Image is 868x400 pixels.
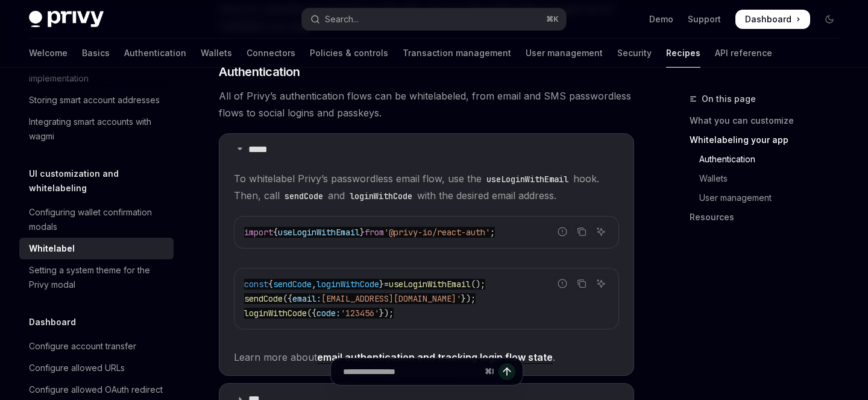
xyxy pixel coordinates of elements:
button: Copy the contents from the code block [574,276,590,291]
a: Storing smart account addresses [19,89,174,111]
span: const [244,279,268,290]
div: Configure allowed URLs [29,361,125,375]
div: Whitelabel [29,241,75,256]
div: Setting a system theme for the Privy modal [29,263,166,292]
span: (); [471,279,485,290]
a: Support [688,13,721,25]
div: Storing smart account addresses [29,93,160,107]
h5: UI customization and whitelabeling [29,167,174,195]
a: Dashboard [735,10,810,29]
h5: Dashboard [29,315,76,329]
span: }); [461,293,476,304]
a: What you can customize [690,111,849,130]
span: loginWithCode [244,308,307,319]
a: Whitelabel [19,238,174,259]
a: Recipes [666,39,700,68]
button: Ask AI [593,224,609,240]
a: Configure account transfer [19,335,174,357]
span: from [365,227,384,238]
button: Send message [498,363,515,380]
span: }); [379,308,394,319]
span: All of Privy’s authentication flows can be whitelabeled, from email and SMS passwordless flows to... [219,87,634,121]
a: Whitelabeling your app [690,130,849,150]
a: Configuring wallet confirmation modals [19,202,174,238]
a: Wallets [690,169,849,188]
span: To whitelabel Privy’s passwordless email flow, use the hook. Then, call and with the desired emai... [234,170,619,204]
span: Dashboard [745,13,791,25]
div: Integrating smart accounts with wagmi [29,115,166,144]
span: } [379,279,384,290]
button: Copy the contents from the code block [574,224,590,240]
span: Learn more about . [234,349,619,366]
a: User management [690,188,849,208]
a: Connectors [247,39,295,68]
a: API reference [715,39,772,68]
a: Authentication [124,39,186,68]
button: Open search [302,8,565,30]
div: Search... [325,12,359,27]
code: sendCode [280,189,328,203]
span: = [384,279,389,290]
img: dark logo [29,11,104,28]
span: ({ [307,308,316,319]
span: [EMAIL_ADDRESS][DOMAIN_NAME]' [321,293,461,304]
span: On this page [702,92,756,106]
span: ⌘ K [546,14,559,24]
a: Integrating smart accounts with wagmi [19,111,174,147]
span: loginWithCode [316,279,379,290]
a: Setting a system theme for the Privy modal [19,259,174,296]
a: Policies & controls [310,39,388,68]
button: Report incorrect code [555,276,570,291]
a: Authentication [690,150,849,169]
a: User management [526,39,603,68]
a: Resources [690,208,849,227]
div: Configure account transfer [29,339,136,354]
code: loginWithCode [345,189,417,203]
code: useLoginWithEmail [482,173,573,186]
input: Ask a question... [343,358,480,385]
span: import [244,227,273,238]
a: email authentication and tracking login flow state [317,351,553,364]
button: Ask AI [593,276,609,291]
span: ; [490,227,495,238]
span: { [273,227,278,238]
a: Demo [649,13,673,25]
a: Basics [82,39,110,68]
span: sendCode [244,293,283,304]
div: Configuring wallet confirmation modals [29,205,166,234]
a: Welcome [29,39,68,68]
a: Transaction management [403,39,511,68]
span: code: [316,308,341,319]
span: } [360,227,365,238]
span: , [312,279,316,290]
span: Authentication [219,63,300,80]
span: '123456' [341,308,379,319]
a: Wallets [201,39,232,68]
a: Security [617,39,652,68]
span: ({ [283,293,292,304]
span: useLoginWithEmail [278,227,360,238]
a: Configure allowed URLs [19,357,174,379]
span: email: [292,293,321,304]
span: sendCode [273,279,312,290]
button: Toggle dark mode [820,10,839,29]
span: '@privy-io/react-auth' [384,227,490,238]
span: { [268,279,273,290]
span: useLoginWithEmail [389,279,471,290]
button: Report incorrect code [555,224,570,240]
